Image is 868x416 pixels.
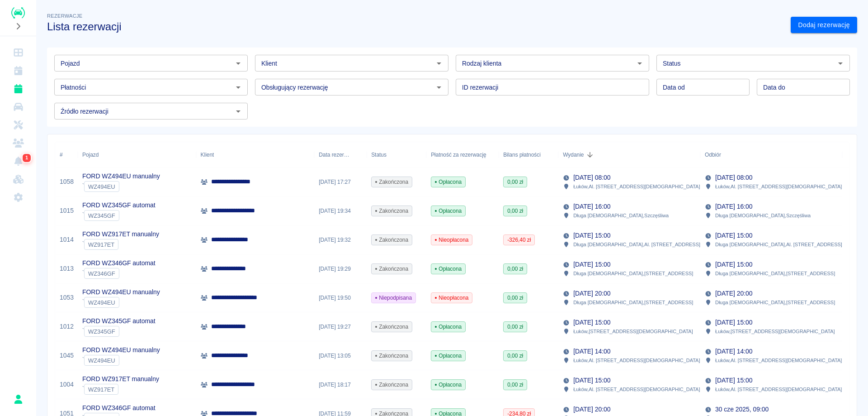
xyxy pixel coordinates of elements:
a: Dodaj rezerwację [791,17,857,33]
button: Otwórz [232,57,245,70]
h3: Lista rezerwacji [47,20,783,33]
span: WZ917ET [85,241,118,248]
p: FORD WZ345GF automat [82,201,156,210]
div: [DATE] 19:29 [314,254,367,283]
div: Data rezerwacji [314,142,367,167]
div: ` [82,297,160,308]
p: Łuków , Al. [STREET_ADDRESS][DEMOGRAPHIC_DATA] [715,385,842,393]
span: Niepodpisana [372,294,415,302]
span: Opłacona [431,207,465,215]
div: Odbiór [700,142,842,167]
a: Ustawienia [4,188,33,206]
p: FORD WZ346GF automat [82,403,156,413]
p: Łuków , Al. [STREET_ADDRESS][DEMOGRAPHIC_DATA] [573,182,700,191]
p: Łuków , [STREET_ADDRESS][DEMOGRAPHIC_DATA] [715,327,835,335]
span: 1 [24,153,30,163]
p: 30 cze 2025, 09:00 [715,405,769,414]
a: Dashboard [4,43,33,62]
span: Opłacona [431,323,465,331]
div: ` [82,181,160,192]
div: Status [371,142,387,167]
span: Nieopłacona [431,294,472,302]
span: Zakończona [372,207,412,215]
a: 1013 [60,264,74,273]
p: [DATE] 08:00 [715,173,752,182]
div: Klient [196,142,315,167]
span: WZ345GF [85,328,119,335]
img: Renthelp [11,7,25,19]
a: 1058 [60,177,74,186]
span: WZ494EU [85,183,119,190]
div: Data rezerwacji [319,142,349,167]
p: Łuków , Al. [STREET_ADDRESS][DEMOGRAPHIC_DATA] [573,385,700,393]
input: DD.MM.YYYY [757,79,850,96]
a: Kalendarz [4,62,33,80]
button: Otwórz [834,57,847,70]
span: 0,00 zł [504,323,527,331]
button: Sort [584,148,596,161]
p: [DATE] 15:00 [715,376,752,385]
p: FORD WZ494EU manualny [82,345,160,355]
span: -326,40 zł [504,236,534,244]
span: Nieopłacona [431,236,472,244]
span: Zakończona [372,178,412,186]
p: Długa [DEMOGRAPHIC_DATA] , Szczęśliwa [573,211,669,220]
div: [DATE] 19:50 [314,283,367,312]
div: ` [82,384,159,395]
p: FORD WZ917ET manualny [82,374,159,384]
span: WZ345GF [85,212,119,219]
span: Opłacona [431,352,465,360]
p: Łuków , Al. [STREET_ADDRESS][DEMOGRAPHIC_DATA] [715,356,842,364]
span: 0,00 zł [504,265,527,273]
a: Flota [4,98,33,116]
span: Opłacona [431,265,465,273]
a: Serwisy [4,116,33,134]
p: [DATE] 14:00 [573,347,610,356]
p: [DATE] 15:00 [573,376,610,385]
div: Bilans płatności [503,142,541,167]
span: Rezerwacje [47,13,82,19]
p: FORD WZ345GF automat [82,316,156,326]
a: 1014 [60,235,74,244]
span: 0,00 zł [504,294,527,302]
a: 1015 [60,206,74,215]
button: Sort [721,148,734,161]
p: [DATE] 20:00 [573,289,610,298]
span: WZ346GF [85,270,119,277]
div: [DATE] 19:34 [314,196,367,225]
button: Otwórz [633,57,646,70]
a: Klienci [4,134,33,152]
button: Sort [349,148,362,161]
button: Otwórz [232,105,245,118]
a: Powiadomienia [4,152,33,170]
div: [DATE] 19:32 [314,225,367,254]
p: Długa [DEMOGRAPHIC_DATA] , Al. [STREET_ADDRESS][DEMOGRAPHIC_DATA] [573,240,755,249]
span: Zakończona [372,265,412,273]
p: Łuków , Al. [STREET_ADDRESS][DEMOGRAPHIC_DATA] [573,356,700,364]
div: [DATE] 19:27 [314,312,367,341]
span: 0,00 zł [504,207,527,215]
span: Opłacona [431,381,465,389]
span: Zakończona [372,323,412,331]
p: Długa [DEMOGRAPHIC_DATA] , [STREET_ADDRESS] [715,269,835,277]
p: Długa [DEMOGRAPHIC_DATA] , [STREET_ADDRESS] [573,298,693,306]
a: 1004 [60,380,74,389]
p: Długa [DEMOGRAPHIC_DATA] , [STREET_ADDRESS] [573,269,693,277]
p: [DATE] 15:00 [715,260,752,269]
div: # [55,142,78,167]
div: ` [82,239,159,250]
div: Pojazd [78,142,196,167]
span: Zakończona [372,236,412,244]
div: [DATE] 13:05 [314,341,367,370]
p: FORD WZ346GF automat [82,258,156,268]
p: Długa [DEMOGRAPHIC_DATA] , Szczęśliwa [715,211,811,220]
div: Wydanie [563,142,584,167]
p: [DATE] 15:00 [573,318,610,327]
p: [DATE] 08:00 [573,173,610,182]
span: Zakończona [372,352,412,360]
span: 0,00 zł [504,178,527,186]
p: [DATE] 15:00 [715,231,752,240]
div: Status [367,142,426,167]
span: 0,00 zł [504,352,527,360]
p: [DATE] 16:00 [715,202,752,211]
